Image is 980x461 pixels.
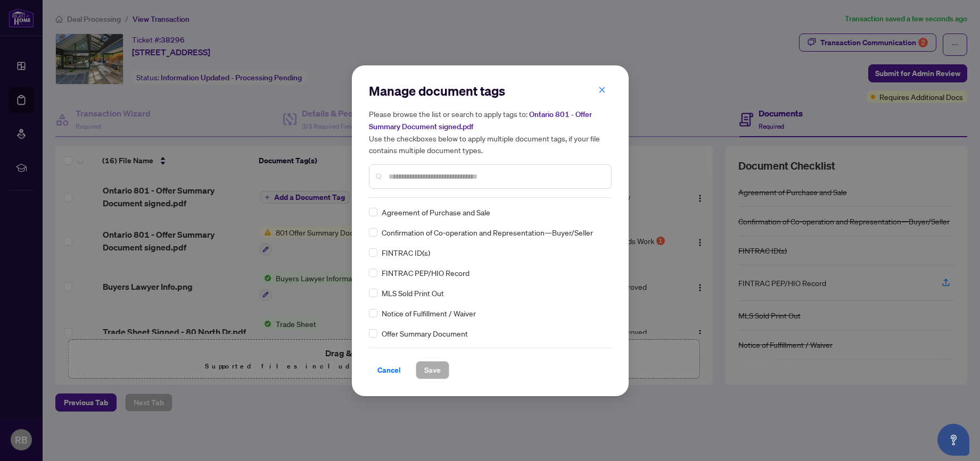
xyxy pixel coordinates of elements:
span: FINTRAC ID(s) [382,247,430,258]
span: Offer Summary Document [382,328,468,339]
span: Confirmation of Co-operation and Representation—Buyer/Seller [382,227,593,238]
span: Notice of Fulfillment / Waiver [382,307,476,319]
button: Cancel [369,361,409,379]
h5: Please browse the list or search to apply tags to: Use the checkboxes below to apply multiple doc... [369,108,612,156]
span: close [598,86,606,94]
span: Cancel [377,362,401,379]
span: FINTRAC PEP/HIO Record [382,267,470,279]
button: Open asap [937,424,969,456]
button: Save [416,361,449,379]
span: Agreement of Purchase and Sale [382,206,490,218]
span: MLS Sold Print Out [382,287,444,299]
span: Ontario 801 - Offer Summary Document signed.pdf [369,110,592,131]
h2: Manage document tags [369,82,612,99]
